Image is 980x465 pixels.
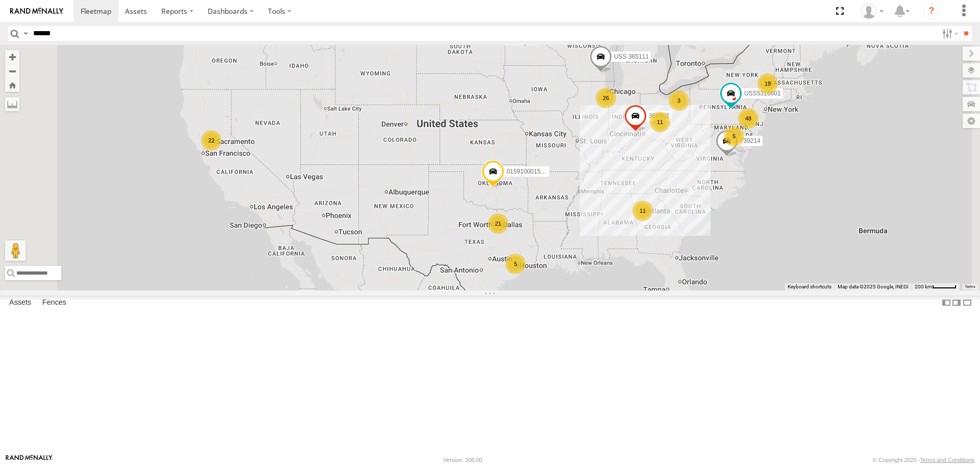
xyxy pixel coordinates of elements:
div: 5 [505,254,526,274]
button: Zoom Home [5,78,19,92]
div: 22 [201,130,222,151]
span: USS5316601 [744,90,780,97]
label: Dock Summary Table to the Right [951,296,962,310]
button: Drag Pegman onto the map to open Street View [5,240,26,261]
div: 11 [650,112,670,132]
label: Map Settings [963,114,980,128]
label: Search Query [21,26,30,41]
div: 21 [488,213,508,234]
div: 48 [738,108,758,129]
button: Map Scale: 200 km per 44 pixels [912,283,960,290]
div: 5 [724,126,744,146]
div: Mike Murtaugh [857,4,887,19]
div: 26 [596,88,616,108]
span: USS 365111 [614,53,649,60]
label: Dock Summary Table to the Left [941,296,951,310]
span: 368902 [649,113,669,120]
a: Visit our Website [6,455,53,465]
button: Zoom in [5,50,19,64]
span: 739214 [740,137,761,144]
label: Fences [37,296,71,310]
div: 3 [669,90,689,111]
span: 015910001502866 [506,168,557,175]
i: ? [923,3,940,19]
label: Hide Summary Table [962,296,972,310]
label: Assets [4,296,36,310]
img: rand-logo.svg [10,8,63,15]
div: 11 [632,201,653,221]
button: Keyboard shortcuts [788,283,831,290]
span: Map data ©2025 Google, INEGI [838,284,909,289]
label: Search Filter Options [938,26,960,41]
label: Measure [5,97,19,111]
div: Version: 306.00 [444,457,482,463]
span: 200 km [915,284,932,289]
div: 19 [757,74,778,94]
button: Zoom out [5,64,19,78]
a: Terms (opens in new tab) [965,284,975,288]
div: © Copyright 2025 - [873,457,974,463]
a: Terms and Conditions [920,457,974,463]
